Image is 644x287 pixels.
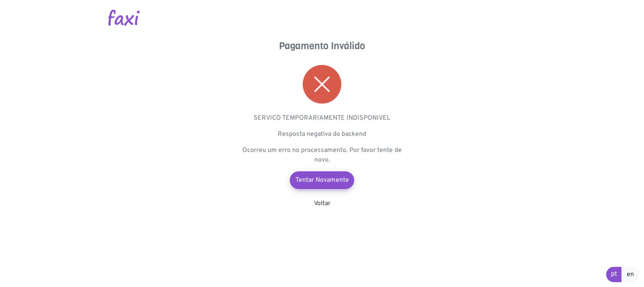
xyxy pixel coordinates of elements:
a: pt [606,267,622,282]
a: Voltar [314,200,330,208]
a: en [621,267,639,282]
p: Ocorreu um erro no processamento. Por favor tente de novo. [242,146,402,165]
p: Resposta negativa do backend [242,129,402,139]
a: Tentar Novamente [290,171,354,189]
h4: Pagamento Inválido [242,40,402,52]
img: error [303,65,341,104]
p: SERVICO TEMPORARIAMENTE INDISPONIVEL [242,113,402,123]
